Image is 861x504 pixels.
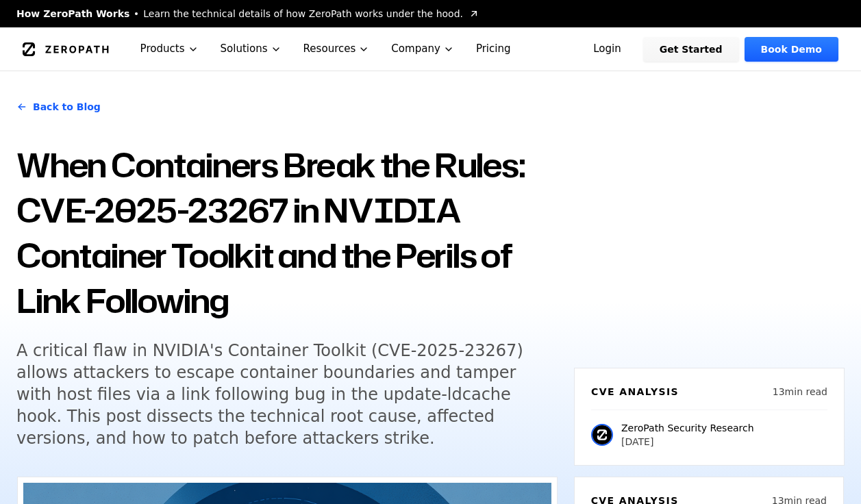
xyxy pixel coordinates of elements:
[591,424,613,446] img: ZeroPath Security Research
[292,27,381,71] button: Resources
[621,421,754,435] p: ZeroPath Security Research
[577,37,638,62] a: Login
[773,385,827,399] p: 13 min read
[465,27,522,71] a: Pricing
[643,37,739,62] a: Get Started
[16,7,479,21] a: How ZeroPath WorksLearn the technical details of how ZeroPath works under the hood.
[210,27,292,71] button: Solutions
[16,340,542,449] h5: A critical flaw in NVIDIA's Container Toolkit (CVE-2025-23267) allows attackers to escape contain...
[16,142,558,323] h1: When Containers Break the Rules: CVE-2025-23267 in NVIDIA Container Toolkit and the Perils of Lin...
[380,27,465,71] button: Company
[591,385,679,399] h6: CVE Analysis
[16,88,101,126] a: Back to Blog
[16,7,129,21] span: How ZeroPath Works
[143,7,463,21] span: Learn the technical details of how ZeroPath works under the hood.
[621,435,754,449] p: [DATE]
[745,37,838,62] a: Book Demo
[129,27,210,71] button: Products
